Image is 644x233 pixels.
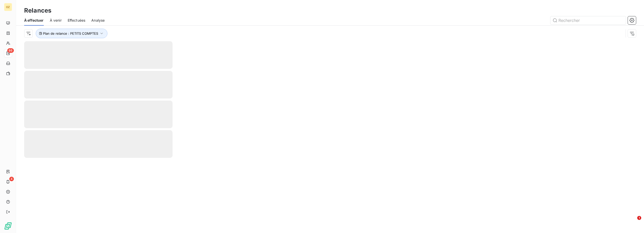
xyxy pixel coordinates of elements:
[24,6,51,15] h3: Relances
[627,216,639,228] iframe: Intercom live chat
[36,29,107,38] button: Plan de relance : PETITS COMPTES
[68,18,86,23] span: Effectuées
[91,18,105,23] span: Analyse
[9,177,14,181] span: 4
[550,16,626,24] input: Rechercher
[50,18,62,23] span: À venir
[637,216,641,220] span: 1
[4,3,12,11] div: OZ
[4,222,12,230] img: Logo LeanPay
[7,48,14,53] span: 86
[43,31,98,35] span: Plan de relance : PETITS COMPTES
[24,18,44,23] span: À effectuer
